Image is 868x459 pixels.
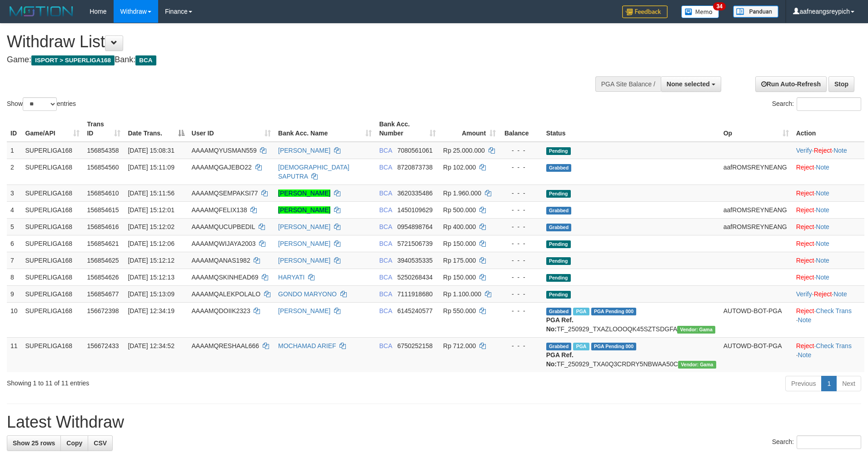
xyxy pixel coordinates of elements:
[713,2,725,10] span: 34
[22,159,84,185] td: SUPERLIGA168
[22,116,84,142] th: Game/API: activate to sort column ascending
[128,307,174,314] span: [DATE] 12:34:19
[7,116,22,142] th: ID
[87,147,119,154] span: 156854358
[796,307,814,314] a: Reject
[796,147,812,154] a: Verify
[7,252,22,269] td: 7
[7,142,22,159] td: 1
[87,164,119,171] span: 156854560
[278,164,349,180] a: [DEMOGRAPHIC_DATA] SAPUTRA
[7,269,22,285] td: 8
[798,351,812,359] a: Note
[443,274,476,281] span: Rp 150.000
[793,142,864,159] td: · ·
[443,342,476,349] span: Rp 712.000
[816,257,829,264] a: Note
[23,97,57,111] select: Showentries
[22,285,84,302] td: SUPERLIGA168
[192,342,259,349] span: AAAAMQRESHAAL666
[22,269,84,285] td: SUPERLIGA168
[278,206,330,214] a: [PERSON_NAME]
[379,307,392,314] span: BCA
[828,76,854,92] a: Stop
[192,290,261,298] span: AAAAMQALEKPOLALO
[591,308,637,315] span: PGA Pending
[397,342,433,349] span: Copy 6750252158 to clipboard
[7,5,76,18] img: MOTION_logo.png
[503,306,539,315] div: - - -
[816,164,829,171] a: Note
[546,240,571,248] span: Pending
[278,147,330,154] a: [PERSON_NAME]
[816,240,829,247] a: Note
[192,274,259,281] span: AAAAMQSKINHEAD69
[443,257,476,264] span: Rp 175.000
[772,435,861,449] label: Search:
[503,239,539,248] div: - - -
[7,285,22,302] td: 9
[87,240,119,247] span: 156854621
[546,164,572,172] span: Grabbed
[60,435,88,451] a: Copy
[733,5,778,18] img: panduan.png
[720,218,793,235] td: aafROMSREYNEANG
[192,164,252,171] span: AAAAMQGAJEBO22
[278,342,336,349] a: MOCHAMAD ARIEF
[816,190,829,197] a: Note
[677,326,715,334] span: Vendor URL: https://trx31.1velocity.biz
[816,342,852,349] a: Check Trans
[88,435,113,451] a: CSV
[546,147,571,155] span: Pending
[443,240,476,247] span: Rp 150.000
[816,274,829,281] a: Note
[720,302,793,337] td: AUTOWD-BOT-PGA
[87,290,119,298] span: 156854677
[591,343,637,350] span: PGA Pending
[87,190,119,197] span: 156854610
[278,257,330,264] a: [PERSON_NAME]
[836,376,861,391] a: Next
[443,307,476,314] span: Rp 550.000
[796,290,812,298] a: Verify
[128,223,174,230] span: [DATE] 15:12:02
[128,240,174,247] span: [DATE] 15:12:06
[793,159,864,185] td: ·
[821,376,837,391] a: 1
[397,290,433,298] span: Copy 7111918680 to clipboard
[278,190,330,197] a: [PERSON_NAME]
[397,274,433,281] span: Copy 5250268434 to clipboard
[22,337,84,372] td: SUPERLIGA168
[397,257,433,264] span: Copy 3940535335 to clipboard
[87,257,119,264] span: 156854625
[793,302,864,337] td: · ·
[816,307,852,314] a: Check Trans
[443,147,485,154] span: Rp 25.000.000
[83,116,124,142] th: Trans ID: activate to sort column ascending
[397,206,433,214] span: Copy 1450109629 to clipboard
[439,116,499,142] th: Amount: activate to sort column ascending
[192,147,257,154] span: AAAAMQYUSMAN559
[443,223,476,230] span: Rp 400.000
[22,302,84,337] td: SUPERLIGA168
[379,164,392,171] span: BCA
[7,337,22,372] td: 11
[7,97,76,111] label: Show entries
[546,351,574,368] b: PGA Ref. No:
[379,147,392,154] span: BCA
[128,147,174,154] span: [DATE] 15:08:31
[94,439,107,447] span: CSV
[128,206,174,214] span: [DATE] 15:12:01
[87,223,119,230] span: 156854616
[379,223,392,230] span: BCA
[546,291,571,299] span: Pending
[278,240,330,247] a: [PERSON_NAME]
[793,337,864,372] td: · ·
[546,308,572,315] span: Grabbed
[546,316,574,333] b: PGA Ref. No:
[595,76,661,92] div: PGA Site Balance /
[543,302,720,337] td: TF_250929_TXAZLOOOQK45SZTSDGFA
[22,218,84,235] td: SUPERLIGA168
[793,235,864,252] td: ·
[379,342,392,349] span: BCA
